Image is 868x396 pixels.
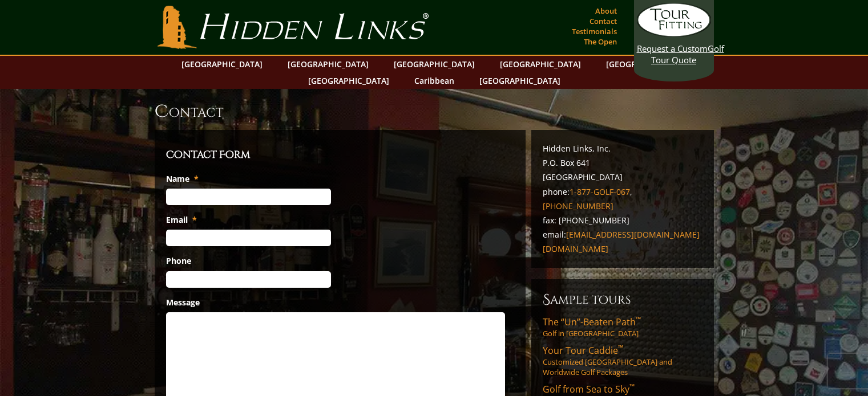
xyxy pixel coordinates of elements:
a: [GEOGRAPHIC_DATA] [388,56,481,72]
span: Your Tour Caddie [543,344,623,357]
a: [DOMAIN_NAME] [543,243,608,254]
a: [GEOGRAPHIC_DATA] [474,72,566,89]
a: Your Tour Caddie™Customized [GEOGRAPHIC_DATA] and Worldwide Golf Packages [543,344,703,377]
a: About [592,3,620,19]
a: [GEOGRAPHIC_DATA] [176,56,268,72]
a: [EMAIL_ADDRESS][DOMAIN_NAME] [566,229,700,240]
label: Name [166,174,199,184]
a: The Open [581,34,620,50]
sup: ™ [618,343,623,353]
label: Message [166,297,200,308]
sup: ™ [636,315,641,324]
a: 1-877-GOLF-067 [570,186,630,197]
label: Email [166,215,197,225]
a: Contact [587,13,620,29]
span: Golf from Sea to Sky [543,383,635,395]
a: Testimonials [569,23,620,39]
label: Phone [166,256,191,266]
a: [GEOGRAPHIC_DATA] [600,56,693,72]
h6: Sample Tours [543,291,703,309]
span: The “Un”-Beaten Path [543,316,641,328]
a: Caribbean [409,72,460,89]
h1: Contact [155,100,714,123]
a: [PHONE_NUMBER] [543,201,613,211]
sup: ™ [629,382,635,391]
span: Request a Custom [637,43,708,54]
a: The “Un”-Beaten Path™Golf in [GEOGRAPHIC_DATA] [543,316,703,338]
a: [GEOGRAPHIC_DATA] [302,72,395,89]
a: [GEOGRAPHIC_DATA] [282,56,374,72]
a: Request a CustomGolf Tour Quote [637,3,711,66]
h3: Contact Form [166,147,514,163]
p: Hidden Links, Inc. P.O. Box 641 [GEOGRAPHIC_DATA] phone: , fax: [PHONE_NUMBER] email: [543,141,703,256]
a: [GEOGRAPHIC_DATA] [494,56,587,72]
